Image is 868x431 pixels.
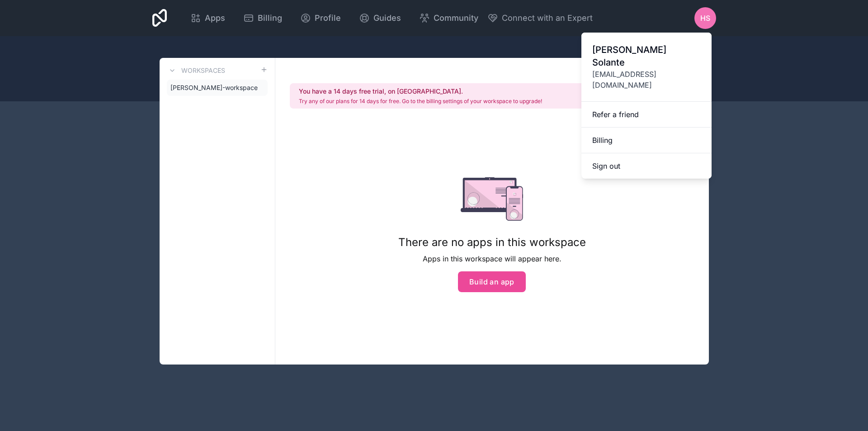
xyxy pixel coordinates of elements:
[167,80,268,96] a: [PERSON_NAME]-workspace
[352,8,408,28] a: Guides
[299,98,542,105] p: Try any of our plans for 14 days for free. Go to the billing settings of your workspace to upgrade!
[170,83,258,92] span: [PERSON_NAME]-workspace
[592,43,701,69] span: [PERSON_NAME] Solante
[502,12,593,24] span: Connect with an Expert
[592,69,701,90] span: [EMAIL_ADDRESS][DOMAIN_NAME]
[581,128,712,153] a: Billing
[700,13,710,24] span: HS
[461,177,524,221] img: empty state
[581,102,712,128] a: Refer a friend
[293,8,348,28] a: Profile
[412,8,486,28] a: Community
[434,12,478,24] span: Community
[183,8,232,28] a: Apps
[205,12,225,24] span: Apps
[167,65,225,76] a: Workspaces
[581,153,712,179] button: Sign out
[258,12,282,24] span: Billing
[315,12,341,24] span: Profile
[373,12,401,24] span: Guides
[181,66,225,75] h3: Workspaces
[487,12,593,24] button: Connect with an Expert
[458,271,526,292] button: Build an app
[398,235,586,250] h1: There are no apps in this workspace
[236,8,289,28] a: Billing
[398,253,586,264] p: Apps in this workspace will appear here.
[299,87,542,96] h2: You have a 14 days free trial, on [GEOGRAPHIC_DATA].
